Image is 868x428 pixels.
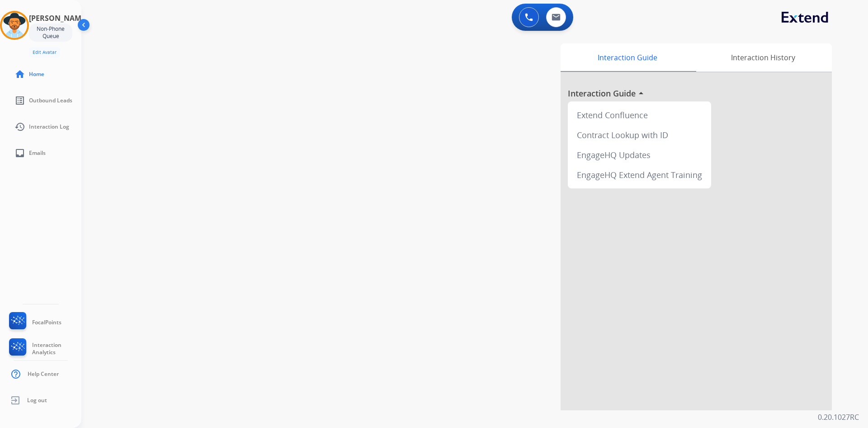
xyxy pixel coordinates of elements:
[27,397,47,404] span: Log out
[14,95,25,106] mat-icon: list_alt
[561,43,694,72] div: Interaction Guide
[818,412,859,423] p: 0.20.1027RC
[7,312,61,333] a: FocalPoints
[32,319,61,326] span: FocalPoints
[29,24,72,42] div: Non-Phone Queue
[29,47,60,58] button: Edit Avatar
[571,125,708,145] div: Contract Lookup with ID
[29,97,72,104] span: Outbound Leads
[14,69,25,80] mat-icon: home
[571,105,708,125] div: Extend Confluence
[29,149,46,157] span: Emails
[28,370,59,378] span: Help Center
[7,338,81,359] a: Interaction Analytics
[29,123,69,130] span: Interaction Log
[29,71,44,78] span: Home
[2,13,27,38] img: avatar
[694,43,832,72] div: Interaction History
[571,145,708,165] div: EngageHQ Updates
[14,121,25,132] mat-icon: history
[29,13,88,24] h3: [PERSON_NAME]
[571,165,708,185] div: EngageHQ Extend Agent Training
[14,148,25,159] mat-icon: inbox
[32,341,81,356] span: Interaction Analytics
